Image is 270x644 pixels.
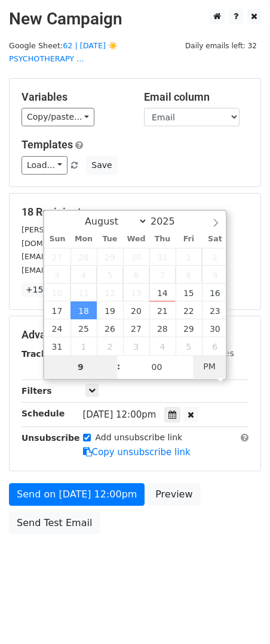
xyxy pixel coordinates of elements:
span: August 3, 2025 [44,266,70,284]
span: August 11, 2025 [70,284,97,301]
span: August 16, 2025 [202,284,228,301]
span: : [117,354,121,378]
span: August 17, 2025 [44,301,70,319]
span: Wed [123,235,149,243]
h5: Variables [22,91,126,104]
span: August 8, 2025 [176,266,202,284]
span: Click to toggle [193,354,226,378]
h5: Email column [144,91,248,104]
span: August 19, 2025 [97,301,123,319]
strong: Filters [22,386,52,396]
span: August 9, 2025 [202,266,228,284]
span: Daily emails left: 32 [181,39,261,52]
a: Send Test Email [9,512,100,534]
span: August 29, 2025 [176,319,202,337]
span: Sun [44,235,70,243]
span: August 21, 2025 [149,301,176,319]
span: August 2, 2025 [202,248,228,266]
h2: New Campaign [9,9,261,29]
span: August 24, 2025 [44,319,70,337]
span: August 20, 2025 [123,301,149,319]
span: September 5, 2025 [176,337,202,355]
input: Year [148,216,191,227]
span: July 27, 2025 [44,248,70,266]
span: Mon [70,235,97,243]
input: Minute [121,355,194,379]
span: July 31, 2025 [149,248,176,266]
a: Daily emails left: 32 [181,41,261,50]
a: Preview [148,483,200,506]
h5: 18 Recipients [22,206,248,219]
strong: Schedule [22,409,65,418]
span: August 10, 2025 [44,284,70,301]
span: August 27, 2025 [123,319,149,337]
button: Save [86,156,117,175]
span: September 1, 2025 [70,337,97,355]
a: Copy/paste... [22,108,94,126]
strong: Unsubscribe [22,433,80,443]
span: August 25, 2025 [70,319,97,337]
a: 62 | [DATE] ☀️PSYCHOTHERAPY ... [9,41,118,64]
span: September 3, 2025 [123,337,149,355]
span: July 30, 2025 [123,248,149,266]
small: [PERSON_NAME][EMAIL_ADDRESS][PERSON_NAME][DOMAIN_NAME] [22,225,217,248]
a: Copy unsubscribe link [83,447,191,458]
span: August 18, 2025 [70,301,97,319]
input: Hour [44,355,117,379]
a: Templates [22,138,73,151]
span: September 6, 2025 [202,337,228,355]
span: August 13, 2025 [123,284,149,301]
span: Fri [176,235,202,243]
label: Add unsubscribe link [96,431,183,444]
iframe: Chat Widget [210,587,270,644]
small: Google Sheet: [9,41,118,64]
a: +15 more [22,282,72,297]
span: August 28, 2025 [149,319,176,337]
span: September 4, 2025 [149,337,176,355]
span: Thu [149,235,176,243]
h5: Advanced [22,328,248,341]
span: August 14, 2025 [149,284,176,301]
span: August 31, 2025 [44,337,70,355]
span: August 22, 2025 [176,301,202,319]
span: August 4, 2025 [70,266,97,284]
a: Send on [DATE] 12:00pm [9,483,145,506]
strong: Tracking [22,349,62,359]
span: August 5, 2025 [97,266,123,284]
span: Tue [97,235,123,243]
span: August 15, 2025 [176,284,202,301]
span: August 7, 2025 [149,266,176,284]
a: Load... [22,156,67,175]
span: August 23, 2025 [202,301,228,319]
span: July 28, 2025 [70,248,97,266]
span: Sat [202,235,228,243]
small: [EMAIL_ADDRESS][DOMAIN_NAME] [22,266,155,275]
span: August 6, 2025 [123,266,149,284]
span: September 2, 2025 [97,337,123,355]
span: August 12, 2025 [97,284,123,301]
label: UTM Codes [187,347,234,360]
span: August 30, 2025 [202,319,228,337]
span: [DATE] 12:00pm [83,409,157,420]
small: [EMAIL_ADDRESS][DOMAIN_NAME] [22,252,155,261]
span: August 26, 2025 [97,319,123,337]
span: August 1, 2025 [176,248,202,266]
span: July 29, 2025 [97,248,123,266]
